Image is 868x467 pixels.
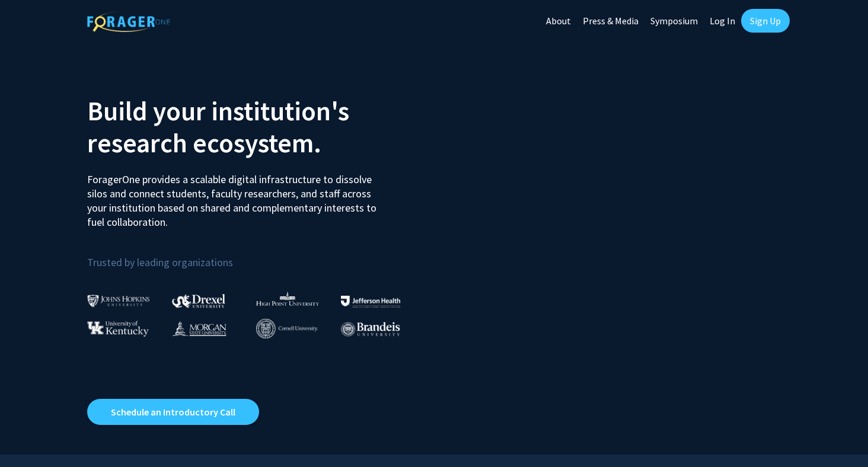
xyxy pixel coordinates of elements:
[341,296,400,307] img: Thomas Jefferson University
[172,321,226,336] img: Morgan State University
[741,9,790,33] a: Sign Up
[87,95,425,159] h2: Build your institution's research ecosystem.
[87,11,170,32] img: ForagerOne Logo
[87,321,149,337] img: University of Kentucky
[256,319,318,338] img: Cornell University
[256,292,319,306] img: High Point University
[87,295,150,307] img: Johns Hopkins University
[87,239,425,271] p: Trusted by leading organizations
[172,294,225,308] img: Drexel University
[87,164,385,229] p: ForagerOne provides a scalable digital infrastructure to dissolve silos and connect students, fac...
[87,399,259,425] a: Opens in a new tab
[341,322,400,337] img: Brandeis University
